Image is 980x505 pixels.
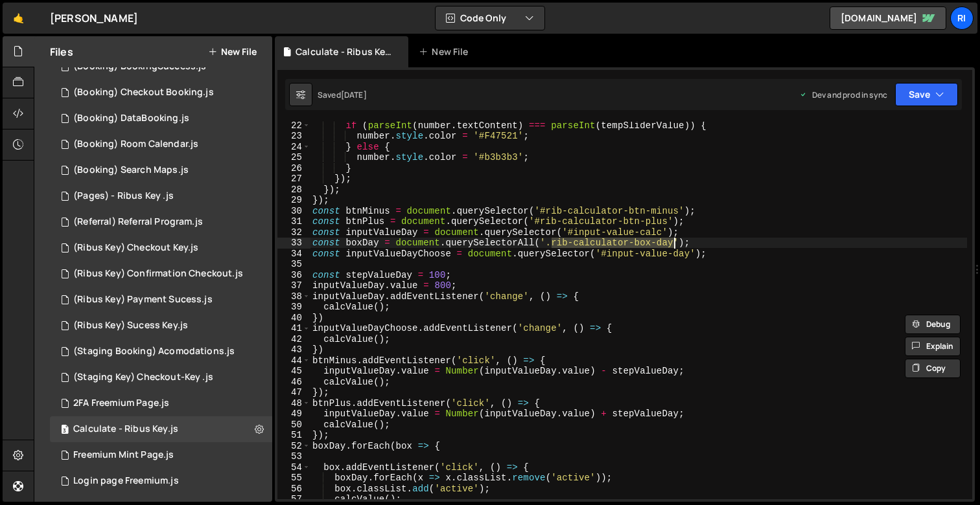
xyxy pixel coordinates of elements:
[73,113,189,124] div: (Booking) DataBooking.js
[73,268,243,280] div: (Ribus Key) Confirmation Checkout.js
[50,313,272,339] div: 16291/44055.js
[277,163,310,174] div: 26
[73,372,213,383] div: (Staging Key) Checkout-Key .js
[277,462,310,473] div: 54
[277,420,310,431] div: 50
[73,87,214,98] div: (Booking) Checkout Booking.js
[895,83,958,106] button: Save
[277,355,310,366] div: 44
[73,190,174,202] div: (Pages) - Ribus Key .js
[277,387,310,398] div: 47
[50,106,272,131] div: 16291/44040.js
[73,475,179,487] div: Login page Freemium.js
[50,442,272,468] div: 16291/44060.js
[277,344,310,355] div: 43
[277,473,310,484] div: 55
[50,157,272,183] div: 16291/44046.js
[277,280,310,291] div: 37
[277,152,310,163] div: 25
[73,398,169,409] div: 2FA Freemium Page.js
[277,302,310,313] div: 39
[73,294,213,306] div: (Ribus Key) Payment Sucess.js
[277,174,310,185] div: 27
[50,10,138,26] div: [PERSON_NAME]
[50,416,272,442] div: 16291/44357.js
[50,80,272,106] div: 16291/44039.js
[277,120,310,131] div: 22
[50,287,272,313] div: 16291/44054.js
[277,259,310,270] div: 35
[50,468,272,494] div: 16291/44061.js
[73,449,174,461] div: Freemium Mint Page.js
[277,430,310,441] div: 51
[277,313,310,324] div: 40
[277,185,310,196] div: 28
[277,409,310,420] div: 49
[50,339,272,365] div: 16291/44056.js
[277,238,310,249] div: 33
[277,334,310,345] div: 42
[277,366,310,377] div: 45
[830,6,946,30] a: [DOMAIN_NAME]
[277,249,310,260] div: 34
[73,164,189,176] div: (Booking) Search Maps.js
[277,206,310,217] div: 30
[277,195,310,206] div: 29
[950,6,974,30] a: Ri
[905,315,961,334] button: Debug
[277,398,310,409] div: 48
[277,227,310,238] div: 32
[296,45,393,58] div: Calculate - Ribus Key.js
[73,346,235,357] div: (Staging Booking) Acomodations.js
[277,494,310,505] div: 57
[277,216,310,227] div: 31
[73,242,198,254] div: (Ribus Key) Checkout Key.js
[73,216,203,228] div: (Referral) Referral Program.js
[419,45,473,58] div: New File
[277,484,310,495] div: 56
[50,45,73,59] h2: Files
[50,235,272,261] div: 16291/44051.js
[208,47,257,57] button: New File
[50,131,272,157] div: 16291/44045.js
[73,423,178,435] div: Calculate - Ribus Key.js
[436,6,544,30] button: Code Only
[905,359,961,378] button: Copy
[905,337,961,356] button: Explain
[73,320,188,331] div: (Ribus Key) Sucess Key.js
[50,365,272,390] div: 16291/44057.js
[277,441,310,452] div: 52
[277,377,310,388] div: 46
[277,291,310,302] div: 38
[73,139,198,150] div: (Booking) Room Calendar.js
[61,425,69,436] span: 3
[277,451,310,462] div: 53
[50,261,272,287] div: 16291/44052.js
[50,183,272,209] div: 16291/44047.js
[277,142,310,153] div: 24
[799,89,887,100] div: Dev and prod in sync
[341,89,367,100] div: [DATE]
[318,89,367,100] div: Saved
[3,3,34,34] a: 🤙
[277,131,310,142] div: 23
[50,390,272,416] div: 16291/44058.js
[277,270,310,281] div: 36
[50,209,272,235] div: 16291/44049.js
[277,323,310,334] div: 41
